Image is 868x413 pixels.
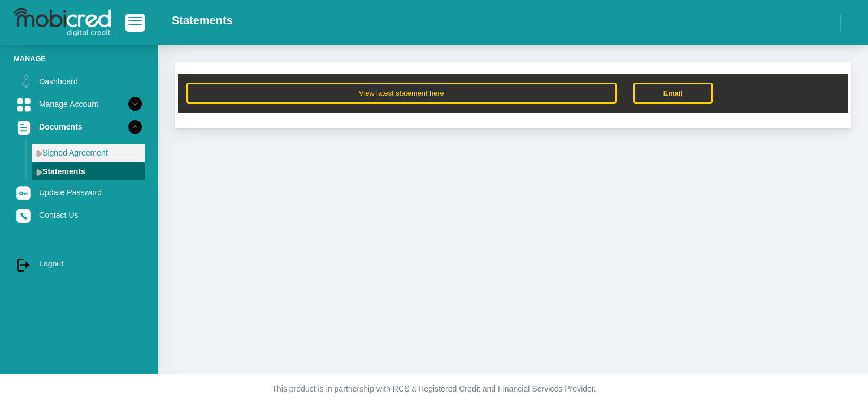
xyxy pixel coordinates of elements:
h2: Statements [172,14,233,27]
li: Manage [14,53,145,64]
button: View latest statement here [186,83,617,104]
a: Statements [32,162,145,180]
img: menu arrow [36,169,42,176]
img: logo-mobicred.svg [14,8,111,37]
p: This product is in partnership with RCS a Registered Credit and Financial Services Provider. [120,383,748,395]
a: Contact Us [14,204,145,226]
a: Email [633,83,713,104]
a: Signed Agreement [32,144,145,162]
a: Documents [14,116,145,137]
a: Logout [14,253,145,274]
a: Manage Account [14,93,145,115]
a: Update Password [14,182,145,203]
a: Dashboard [14,71,145,92]
img: menu arrow [36,150,42,157]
